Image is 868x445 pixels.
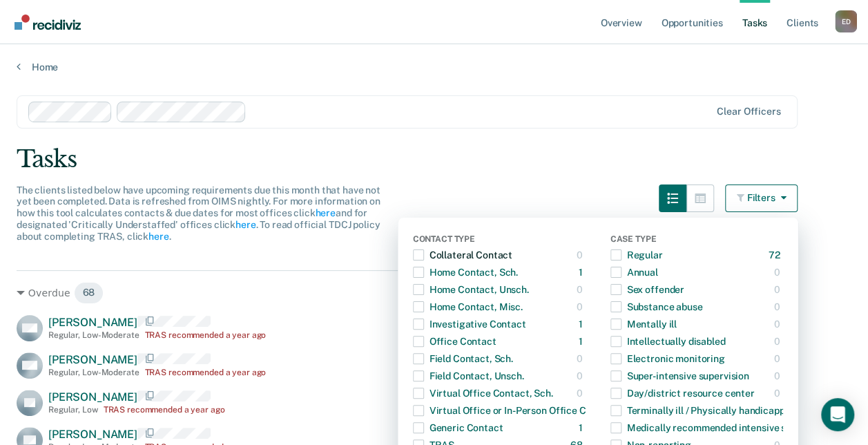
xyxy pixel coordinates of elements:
div: Home Contact, Misc. [413,296,523,318]
div: 72 [769,244,783,266]
div: 0 [577,296,586,318]
div: 0 [774,313,783,335]
div: Home Contact, Unsch. [413,278,529,301]
div: Annual [610,261,658,283]
div: TRAS recommended a year ago [145,330,267,340]
div: 0 [774,261,783,283]
div: 1 [579,417,586,439]
div: Overdue 68 [17,282,798,304]
div: Mentally ill [610,313,677,335]
img: Recidiviz [15,15,81,30]
div: Regular [610,244,663,266]
div: 1 [579,313,586,335]
div: 0 [577,244,586,266]
div: Field Contact, Sch. [413,348,513,370]
div: Virtual Office Contact, Sch. [413,382,553,404]
div: Sex offender [610,278,684,301]
div: 0 [774,278,783,301]
div: Day/district resource center [610,382,755,404]
div: Virtual Office or In-Person Office Contact [413,399,616,422]
div: Contact Type [413,234,586,247]
a: here [315,207,335,218]
div: Generic Contact [413,417,503,439]
div: Terminally ill / Physically handicapped [610,399,796,422]
div: 0 [577,348,586,370]
div: TRAS recommended a year ago [104,405,225,415]
div: Open Intercom Messenger [821,398,854,431]
div: Investigative Contact [413,313,526,335]
div: Collateral Contact [413,244,512,266]
div: Medically recommended intensive supervision [610,417,832,439]
span: The clients listed below have upcoming requirements due this month that have not yet been complet... [17,184,380,242]
div: 0 [774,296,783,318]
div: Substance abuse [610,296,703,318]
div: 0 [577,278,586,301]
div: 0 [774,382,783,404]
button: Filters [725,184,798,212]
div: E D [835,10,857,32]
button: Profile dropdown button [835,10,857,32]
div: 1 [579,261,586,283]
div: 0 [774,330,783,352]
span: [PERSON_NAME] [48,390,137,404]
div: Clear officers [717,106,780,117]
div: Regular , Low [48,405,98,415]
div: Regular , Low-Moderate [48,368,139,377]
a: here [148,231,168,242]
a: here [235,219,255,230]
div: Home Contact, Sch. [413,261,518,283]
div: 1 [579,330,586,352]
div: Intellectually disabled [610,330,726,352]
span: [PERSON_NAME] [48,316,137,329]
div: 0 [774,348,783,370]
a: Home [17,61,851,73]
div: 0 [774,365,783,387]
span: [PERSON_NAME] [48,428,137,441]
div: Case Type [610,234,783,247]
div: Super-intensive supervision [610,365,749,387]
span: 68 [74,282,104,304]
div: Regular , Low-Moderate [48,330,139,340]
div: Electronic monitoring [610,348,725,370]
div: TRAS recommended a year ago [145,368,267,377]
div: 0 [577,365,586,387]
div: Office Contact [413,330,496,352]
div: 0 [577,382,586,404]
span: [PERSON_NAME] [48,353,137,366]
div: Field Contact, Unsch. [413,365,524,387]
div: Tasks [17,145,851,173]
